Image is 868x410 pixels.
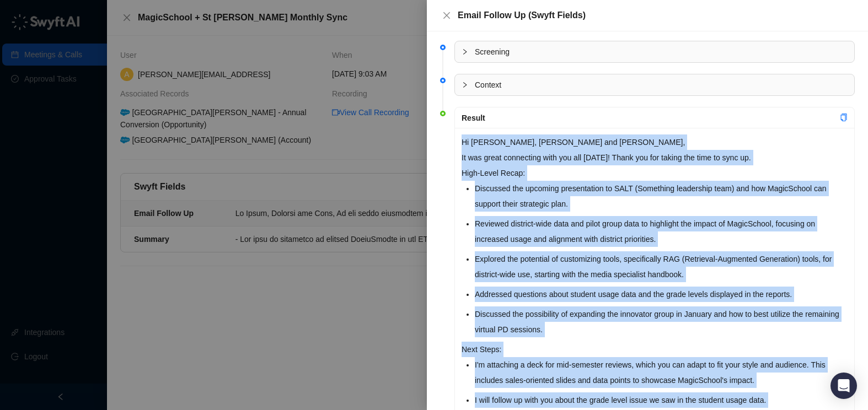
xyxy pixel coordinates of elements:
[475,79,848,91] span: Context
[840,114,848,121] span: copy
[442,11,451,20] span: close
[475,306,848,337] li: Discussed the possibility of expanding the innovator group in January and how to best utilize the...
[462,150,848,165] p: It was great connecting with you all [DATE]! Thank you for taking the time to sync up.
[462,48,468,55] span: collapsed
[462,165,848,181] p: High-Level Recap:
[475,216,848,247] li: Reviewed district-wide data and pilot group data to highlight the impact of MagicSchool, focusing...
[440,9,453,22] button: Close
[831,373,857,399] div: Open Intercom Messenger
[475,181,848,212] li: Discussed the upcoming presentation to SALT (Something leadership team) and how MagicSchool can s...
[475,251,848,282] li: Explored the potential of customizing tools, specifically RAG (Retrieval-Augmented Generation) to...
[455,74,854,95] div: Context
[475,287,848,302] li: Addressed questions about student usage data and the grade levels displayed in the reports.
[462,342,848,357] p: Next Steps:
[462,134,848,150] p: Hi [PERSON_NAME], [PERSON_NAME] and [PERSON_NAME],
[458,9,855,22] div: Email Follow Up (Swyft Fields)
[462,82,468,88] span: collapsed
[462,112,840,124] div: Result
[475,357,848,388] li: I'm attaching a deck for mid-semester reviews, which you can adapt to fit your style and audience...
[475,46,848,58] span: Screening
[455,41,854,62] div: Screening
[475,392,848,408] li: I will follow up with you about the grade level issue we saw in the student usage data.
